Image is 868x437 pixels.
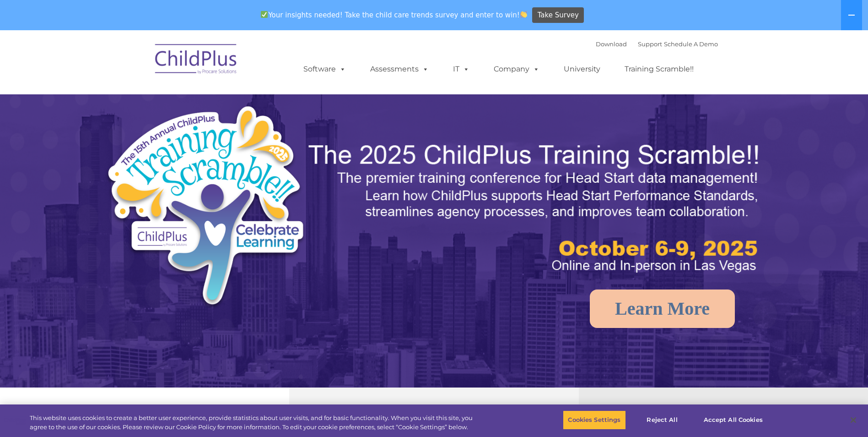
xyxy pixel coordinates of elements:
a: Download [596,40,627,48]
a: Assessments [361,60,438,78]
a: Learn More [590,290,735,328]
span: Take Survey [538,7,579,23]
a: Company [485,60,549,78]
span: Phone number [127,98,166,105]
img: 👏 [520,11,527,18]
a: Take Survey [532,7,584,23]
div: This website uses cookies to create a better user experience, provide statistics about user visit... [30,414,477,432]
span: Your insights needed! Take the child care trends survey and enter to win! [257,6,531,24]
img: ChildPlus by Procare Solutions [151,38,242,83]
a: Training Scramble!! [615,60,703,78]
a: IT [444,60,479,78]
span: Last name [127,60,155,67]
a: University [555,60,609,78]
button: Cookies Settings [563,410,625,430]
button: Accept All Cookies [699,410,768,430]
a: Support [638,40,662,48]
a: Software [294,60,355,78]
button: Reject All [634,410,691,430]
a: Schedule A Demo [664,40,718,48]
img: ✅ [261,11,268,18]
button: Close [843,410,863,430]
font: | [596,40,718,48]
